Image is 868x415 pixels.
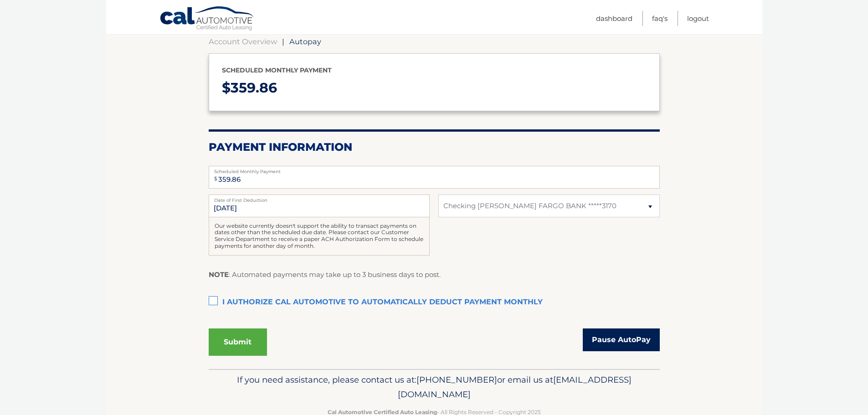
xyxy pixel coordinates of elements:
span: 359.86 [231,79,277,96]
div: Our website currently doesn't support the ability to transact payments on dates other than the sc... [209,217,430,256]
span: | [282,37,284,46]
strong: NOTE [209,270,229,279]
a: Cal Automotive [159,6,255,32]
p: : Automated payments may take up to 3 business days to post. [209,269,441,281]
label: I authorize cal automotive to automatically deduct payment monthly [209,293,660,312]
p: Scheduled monthly payment [222,65,647,76]
a: Account Overview [209,37,277,46]
span: Autopay [289,37,321,46]
input: Payment Date [209,195,430,217]
span: $ [211,169,220,189]
button: Submit [209,328,267,356]
h2: Payment Information [209,140,660,154]
a: Pause AutoPay [583,328,660,351]
a: Dashboard [596,11,632,26]
p: $ [222,76,647,100]
span: [EMAIL_ADDRESS][DOMAIN_NAME] [398,374,632,400]
span: [PHONE_NUMBER] [416,374,497,385]
p: If you need assistance, please contact us at: or email us at [215,373,654,402]
a: FAQ's [652,11,668,26]
label: Scheduled Monthly Payment [209,166,660,173]
label: Date of First Deduction [209,195,430,202]
input: Payment Amount [209,166,660,189]
a: Logout [687,11,709,26]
